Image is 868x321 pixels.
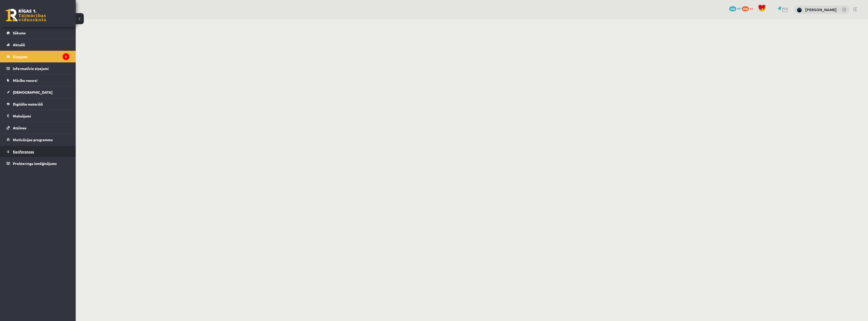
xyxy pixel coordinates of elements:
[7,63,69,74] a: Informatīvie ziņojumi
[737,6,741,10] span: mP
[7,146,69,157] a: Konferences
[805,7,837,12] a: [PERSON_NAME]
[13,51,69,62] legend: Ziņojumi
[7,158,69,169] a: Proktoringa izmēģinājums
[750,6,753,10] span: xp
[13,110,69,122] legend: Maksājumi
[797,8,802,13] img: Nikolass Karpjuks
[742,6,749,11] span: 458
[13,63,69,74] legend: Informatīvie ziņojumi
[13,149,34,154] span: Konferences
[7,134,69,145] a: Motivācijas programma
[729,6,741,10] a: 316 mP
[742,6,755,10] a: 458 xp
[13,137,53,142] span: Motivācijas programma
[13,90,52,94] span: [DEMOGRAPHIC_DATA]
[13,102,43,106] span: Digitālie materiāli
[63,53,69,60] i: 2
[7,75,69,86] a: Mācību resursi
[13,78,37,83] span: Mācību resursi
[6,9,46,21] a: Rīgas 1. Tālmācības vidusskola
[7,86,69,98] a: [DEMOGRAPHIC_DATA]
[7,122,69,134] a: Atzīmes
[7,27,69,39] a: Sākums
[13,42,25,47] span: Aktuāli
[7,39,69,51] a: Aktuāli
[7,98,69,110] a: Digitālie materiāli
[13,31,26,35] span: Sākums
[7,110,69,122] a: Maksājumi
[729,6,736,11] span: 316
[7,51,69,62] a: Ziņojumi2
[13,161,57,166] span: Proktoringa izmēģinājums
[13,126,26,130] span: Atzīmes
